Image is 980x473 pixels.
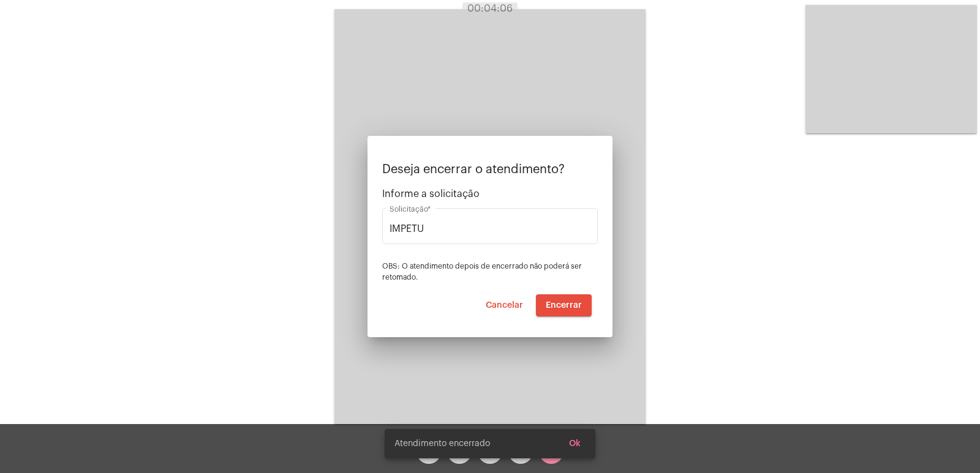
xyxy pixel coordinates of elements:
[382,163,598,176] p: Deseja encerrar o atendimento?
[569,439,581,448] span: Ok
[382,263,582,281] span: OBS: O atendimento depois de encerrado não poderá ser retomado.
[546,301,582,310] span: Encerrar
[390,223,590,234] input: Buscar solicitação
[536,294,592,316] button: Encerrar
[467,4,513,13] span: 00:04:06
[382,188,598,199] span: Informe a solicitação
[476,294,533,316] button: Cancelar
[394,438,490,450] span: Atendimento encerrado
[486,301,523,310] span: Cancelar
